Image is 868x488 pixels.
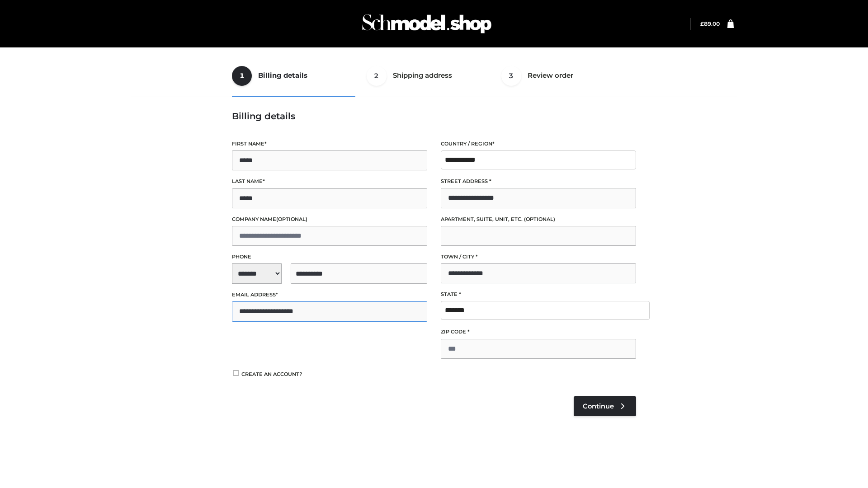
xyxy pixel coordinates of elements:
input: Create an account? [232,370,240,376]
span: (optional) [276,216,307,222]
label: Email address [232,291,427,299]
h3: Billing details [232,111,636,122]
bdi: 89.00 [700,20,720,27]
span: Create an account? [241,371,302,377]
label: Street address [441,177,636,186]
img: Schmodel Admin 964 [359,6,495,42]
span: Continue [583,402,614,410]
span: (optional) [524,216,555,222]
label: Town / City [441,253,636,261]
label: Phone [232,253,427,261]
label: State [441,290,636,299]
span: £ [700,20,704,27]
label: First name [232,140,427,148]
label: Company name [232,215,427,224]
label: Apartment, suite, unit, etc. [441,215,636,224]
label: Country / Region [441,140,636,148]
label: Last name [232,177,427,186]
a: Continue [574,396,636,416]
label: ZIP Code [441,328,636,336]
a: £89.00 [700,20,720,27]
